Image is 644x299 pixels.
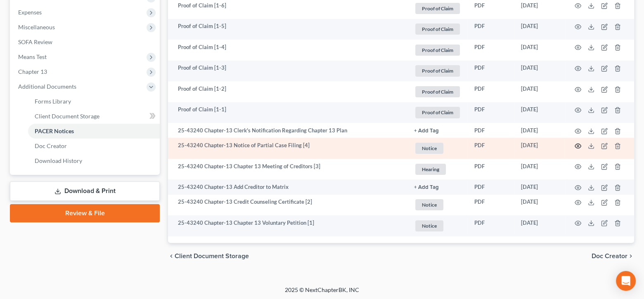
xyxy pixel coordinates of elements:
[514,215,565,236] td: [DATE]
[514,123,565,138] td: [DATE]
[514,81,565,102] td: [DATE]
[468,19,514,40] td: PDF
[415,86,460,97] span: Proof of Claim
[414,22,461,36] a: Proof of Claim
[414,219,461,233] a: Notice
[168,123,407,138] td: 25-43240 Chapter-13 Clerk's Notification Regarding Chapter 13 Plan
[10,204,160,222] a: Review & File
[18,53,47,60] span: Means Test
[168,102,407,123] td: Proof of Claim [1-1]
[28,109,160,124] a: Client Document Storage
[468,40,514,61] td: PDF
[35,113,99,120] span: Client Document Storage
[468,61,514,82] td: PDF
[18,24,55,31] span: Miscellaneous
[514,102,565,123] td: [DATE]
[35,157,82,164] span: Download History
[514,138,565,159] td: [DATE]
[18,38,52,45] span: SOFA Review
[168,179,407,194] td: 25-43240 Chapter-13 Add Creditor to Matrix
[414,183,461,191] a: + Add Tag
[414,198,461,212] a: Notice
[592,253,627,259] span: Doc Creator
[414,127,461,134] a: + Add Tag
[414,106,461,119] a: Proof of Claim
[627,253,634,259] i: chevron_right
[415,220,443,231] span: Notice
[415,3,460,14] span: Proof of Claim
[592,253,634,259] button: Doc Creator chevron_right
[35,98,71,105] span: Forms Library
[168,253,249,259] button: chevron_left Client Document Storage
[168,19,407,40] td: Proof of Claim [1-5]
[468,138,514,159] td: PDF
[414,85,461,99] a: Proof of Claim
[415,45,460,56] span: Proof of Claim
[10,181,160,201] a: Download & Print
[414,43,461,57] a: Proof of Claim
[514,159,565,180] td: [DATE]
[18,9,42,16] span: Expenses
[468,195,514,216] td: PDF
[414,64,461,78] a: Proof of Claim
[468,215,514,236] td: PDF
[514,61,565,82] td: [DATE]
[12,35,160,49] a: SOFA Review
[514,19,565,40] td: [DATE]
[468,81,514,102] td: PDF
[514,179,565,194] td: [DATE]
[514,40,565,61] td: [DATE]
[168,195,407,216] td: 25-43240 Chapter-13 Credit Counseling Certificate [2]
[414,141,461,155] a: Notice
[616,271,636,291] div: Open Intercom Messenger
[168,159,407,180] td: 25-43240 Chapter-13 Chapter 13 Meeting of Creditors [3]
[175,253,249,259] span: Client Document Storage
[468,159,514,180] td: PDF
[514,195,565,216] td: [DATE]
[18,68,47,75] span: Chapter 13
[415,199,443,210] span: Notice
[414,185,439,190] button: + Add Tag
[415,143,443,154] span: Notice
[35,142,67,149] span: Doc Creator
[414,2,461,15] a: Proof of Claim
[35,127,74,134] span: PACER Notices
[168,138,407,159] td: 25-43240 Chapter-13 Notice of Partial Case Filing [4]
[414,162,461,176] a: Hearing
[168,61,407,82] td: Proof of Claim [1-3]
[18,83,76,90] span: Additional Documents
[168,40,407,61] td: Proof of Claim [1-4]
[415,24,460,35] span: Proof of Claim
[168,253,175,259] i: chevron_left
[468,123,514,138] td: PDF
[415,107,460,118] span: Proof of Claim
[28,153,160,168] a: Download History
[28,124,160,139] a: PACER Notices
[468,179,514,194] td: PDF
[28,139,160,153] a: Doc Creator
[415,65,460,76] span: Proof of Claim
[415,164,446,175] span: Hearing
[468,102,514,123] td: PDF
[28,94,160,109] a: Forms Library
[414,128,439,134] button: + Add Tag
[168,81,407,102] td: Proof of Claim [1-2]
[168,215,407,236] td: 25-43240 Chapter-13 Chapter 13 Voluntary Petition [1]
